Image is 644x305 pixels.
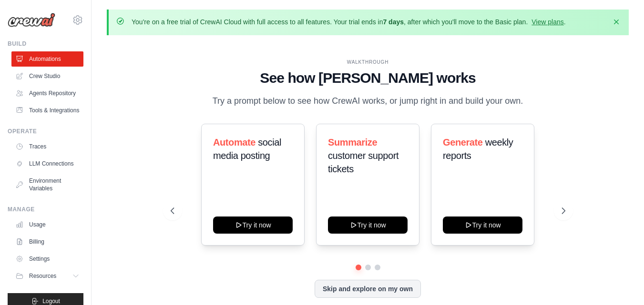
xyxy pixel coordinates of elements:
span: weekly reports [443,137,513,161]
span: Automate [213,137,256,148]
a: Billing [11,234,83,249]
strong: 7 days [383,18,404,26]
a: Traces [11,139,83,154]
a: Agents Repository [11,86,83,101]
a: Settings [11,251,83,266]
iframe: Chat Widget [596,259,644,305]
button: Skip and explore on my own [315,280,421,298]
p: You're on a free trial of CrewAI Cloud with full access to all features. Your trial ends in , aft... [132,17,566,27]
button: Try it now [443,216,522,234]
span: Generate [443,137,483,148]
a: Automations [11,51,83,67]
span: customer support tickets [328,150,399,174]
img: Logo [8,13,55,27]
span: Resources [29,272,56,280]
p: Try a prompt below to see how CrewAI works, or jump right in and build your own. [208,94,528,108]
button: Try it now [213,216,293,234]
a: Usage [11,217,83,232]
span: Logout [42,297,60,305]
button: Resources [11,268,83,284]
div: WALKTHROUGH [171,59,565,66]
button: Try it now [328,216,408,234]
div: Operate [8,128,83,135]
a: View plans [532,18,563,26]
div: Manage [8,206,83,213]
a: Environment Variables [11,173,83,196]
h1: See how [PERSON_NAME] works [171,69,565,87]
a: Tools & Integrations [11,103,83,118]
a: LLM Connections [11,156,83,171]
a: Crew Studio [11,69,83,84]
span: social media posting [213,137,281,161]
div: Build [8,40,83,48]
span: Summarize [328,137,377,148]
